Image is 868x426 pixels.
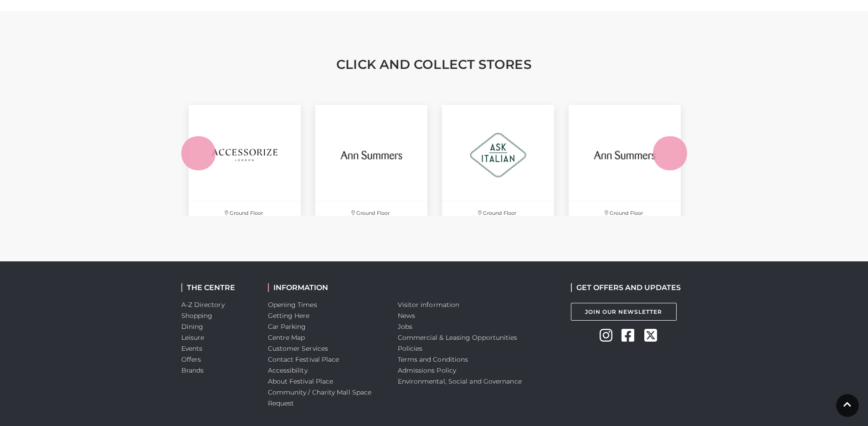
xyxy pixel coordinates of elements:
[268,333,305,342] a: Centre Map
[442,204,554,222] p: Ground Floor
[268,283,384,292] h2: INFORMATION
[398,366,457,374] a: Admissions Policy
[181,136,216,170] button: Previous
[181,312,213,320] a: Shopping
[268,355,339,364] a: Contact Festival Place
[398,377,522,385] a: Environmental, Social and Governance
[398,333,518,342] a: Commercial & Leasing Opportunities
[398,355,468,364] a: Terms and Conditions
[464,121,532,189] img: askitalian.jpg
[398,312,415,320] a: News
[268,377,334,385] a: About Festival Place
[268,301,317,309] a: Opening Times
[653,136,687,170] button: Next
[268,322,306,331] a: Car Parking
[569,204,681,222] p: Ground Floor
[569,105,681,219] a: Ground Floor
[268,344,329,353] a: Customer Services
[398,344,423,353] a: Policies
[181,355,201,364] a: Offers
[181,344,203,353] a: Events
[398,322,412,331] a: Jobs
[398,301,460,309] a: Visitor information
[315,105,427,219] a: Ground Floor
[571,303,677,321] a: Join Our Newsletter
[268,388,372,407] a: Community / Charity Mall Space Request
[181,283,254,292] h2: THE CENTRE
[268,366,308,374] a: Accessibility
[571,283,681,292] h2: GET OFFERS AND UPDATES
[181,57,687,72] h3: CLICK AND COLLECT STORES
[442,105,554,219] a: Ground Floor
[189,204,301,222] p: Ground Floor
[337,121,406,189] img: annsummers.jpg
[591,121,659,189] img: annsummers.jpg
[181,322,204,331] a: Dining
[181,333,205,342] a: Leisure
[268,312,310,320] a: Getting Here
[315,204,427,222] p: Ground Floor
[211,121,279,189] img: accessorize.jpg
[181,301,225,309] a: A-Z Directory
[181,366,204,374] a: Brands
[189,105,301,219] a: Ground Floor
